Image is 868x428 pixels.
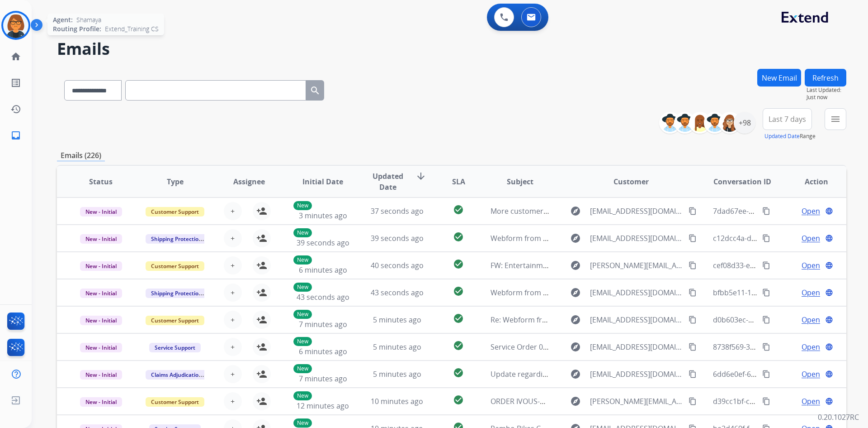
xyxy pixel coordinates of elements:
mat-icon: content_copy [762,234,770,242]
mat-icon: inbox [10,130,21,141]
mat-icon: language [825,370,833,378]
span: + [231,314,235,325]
span: cef08d33-eca7-4193-8dc4-7fe6f41e8a0e [713,260,846,270]
button: + [224,229,242,247]
span: [EMAIL_ADDRESS][DOMAIN_NAME] [590,287,683,298]
p: New [293,364,312,373]
p: New [293,418,312,428]
span: [EMAIL_ADDRESS][DOMAIN_NAME] [590,314,683,325]
span: New - Initial [80,343,122,352]
span: 5 minutes ago [373,315,421,325]
span: Just now [807,94,846,101]
mat-icon: explore [570,206,581,216]
mat-icon: person_add [256,369,267,380]
button: Refresh [805,69,846,87]
span: New - Initial [80,261,122,271]
span: + [231,341,235,352]
mat-icon: language [825,234,833,242]
button: Last 7 days [763,108,812,130]
span: [EMAIL_ADDRESS][DOMAIN_NAME] [590,206,683,216]
p: New [293,310,312,319]
span: 43 seconds ago [371,288,424,298]
span: 43 seconds ago [297,292,349,302]
span: Webform from [EMAIL_ADDRESS][DOMAIN_NAME] on [DATE] [491,288,695,298]
th: Action [772,166,846,197]
mat-icon: person_add [256,287,267,298]
span: Shipping Protection [146,234,208,244]
mat-icon: content_copy [762,261,770,269]
span: ORDER IVOUS-622754 [491,396,564,406]
mat-icon: content_copy [762,316,770,324]
span: Customer Support [146,397,204,407]
span: New - Initial [80,234,122,244]
span: Open [802,341,820,352]
mat-icon: history [10,104,21,115]
span: 39 seconds ago [371,233,424,243]
span: Updated Date [368,171,409,192]
span: 39 seconds ago [297,238,349,248]
span: + [231,287,235,298]
button: + [224,338,242,356]
p: New [293,283,312,292]
p: New [293,228,312,237]
span: New - Initial [80,370,122,380]
mat-icon: menu [830,114,841,125]
span: Update regarding your fulfillment method for Service Order: 3d355cf7-66e1-4022-bca1-db2a68994a9f [491,369,834,379]
span: c12dcc4a-db46-4af2-aa42-a27bb0c6de91 [713,233,851,243]
button: + [224,311,242,329]
span: Agent: [53,15,73,24]
span: 5 minutes ago [373,342,421,352]
span: Initial Date [302,176,343,187]
mat-icon: home [10,51,21,62]
mat-icon: arrow_downward [415,171,426,182]
mat-icon: check_circle [453,204,464,215]
button: + [224,202,242,220]
span: Service Order 09b649b7-410a-4625-902a-bdbeb682c4aa with Velofix was Completed [491,342,775,352]
span: + [231,233,235,244]
mat-icon: person_add [256,206,267,216]
span: + [231,260,235,271]
span: Open [802,206,820,216]
h2: Emails [57,40,846,58]
mat-icon: content_copy [689,289,697,297]
mat-icon: explore [570,287,581,298]
span: 3 minutes ago [299,211,347,221]
mat-icon: language [825,316,833,324]
mat-icon: explore [570,396,581,407]
span: 40 seconds ago [371,260,424,270]
span: Shipping Protection [146,289,208,298]
mat-icon: content_copy [689,397,697,405]
mat-icon: language [825,207,833,215]
p: New [293,337,312,346]
span: + [231,206,235,216]
span: New - Initial [80,289,122,298]
span: Conversation ID [713,176,771,187]
span: 6dd6e0ef-63ba-4dfa-9077-ee72b2b09164 [713,369,851,379]
mat-icon: person_add [256,314,267,325]
mat-icon: content_copy [762,289,770,297]
span: 5 minutes ago [373,369,421,379]
div: +98 [734,112,755,134]
mat-icon: check_circle [453,286,464,297]
span: 7 minutes ago [299,374,347,384]
span: Webform from [EMAIL_ADDRESS][DOMAIN_NAME] on [DATE] [491,233,695,243]
mat-icon: explore [570,341,581,352]
button: + [224,256,242,274]
span: Status [89,176,113,187]
span: + [231,396,235,407]
span: Service Support [149,343,201,352]
span: 7 minutes ago [299,319,347,329]
mat-icon: content_copy [689,234,697,242]
span: [EMAIL_ADDRESS][DOMAIN_NAME] [590,233,683,244]
button: + [224,284,242,302]
span: [EMAIL_ADDRESS][DOMAIN_NAME] [590,341,683,352]
mat-icon: content_copy [689,370,697,378]
span: Open [802,369,820,380]
mat-icon: content_copy [689,316,697,324]
span: 7dad67ee-b01a-4db8-b50f-87013add0497 [713,206,854,216]
span: 37 seconds ago [371,206,424,216]
button: Updated Date [764,133,800,140]
mat-icon: explore [570,314,581,325]
mat-icon: search [310,85,321,96]
span: Customer Support [146,316,204,325]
